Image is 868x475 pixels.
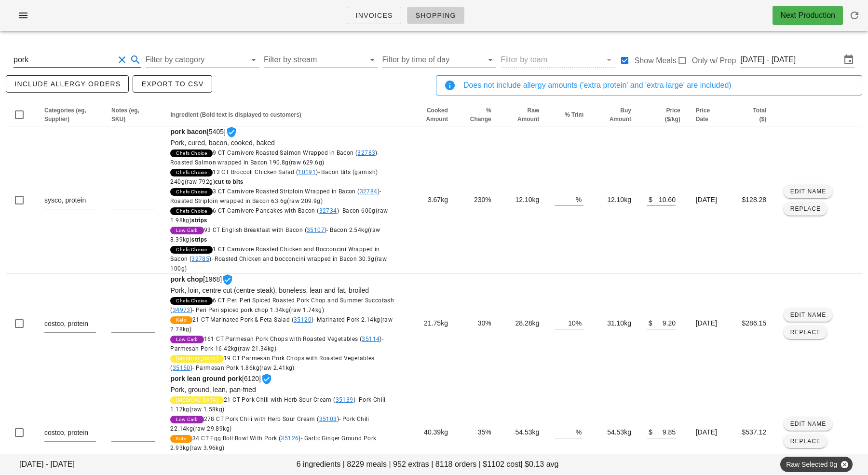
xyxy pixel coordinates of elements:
[499,274,547,373] td: 28.28kg
[44,107,86,122] span: Categories (eg, Supplier)
[591,274,639,373] td: 31.10kg
[191,217,207,224] strong: strips
[404,103,456,126] th: Cooked Amount: Not sorted. Activate to sort ascending.
[688,274,732,373] td: [DATE]
[426,107,448,122] span: Cooked Amount
[696,107,710,122] span: Price Date
[336,396,353,403] a: 35139
[591,126,639,274] td: 12.10kg
[294,316,312,323] a: 35120
[176,246,207,254] span: Chefs Choice
[692,56,736,66] label: Only w/ Prep
[176,297,207,305] span: Chefs Choice
[215,178,243,185] strong: cut to bits
[576,193,583,205] div: %
[264,52,378,68] div: Filter by stream
[192,307,324,313] span: - Peri Peri spiced pork chop 1.34kg
[176,336,198,343] span: Low Carb
[298,169,316,176] a: 10191
[170,128,396,273] span: [5405]
[521,459,559,470] span: | $0.13 avg
[289,159,325,166] span: (raw 629.6g)
[176,227,198,234] span: Low Carb
[14,52,114,68] input: press enter to search
[635,56,677,66] label: Show Meals
[565,111,583,118] span: % Trim
[104,103,163,126] th: Notes (eg, SKU): Not sorted. Activate to sort ascending.
[170,316,393,333] span: 21 CT Marinated Pork & Feta Salad ( )
[193,425,231,432] span: (raw 29.89kg)
[463,80,854,91] div: Does not include allergy amounts ('extra protein' and 'extra large' are included)
[647,193,652,205] div: $
[478,319,491,327] span: 30%
[170,246,387,272] span: 1 CT Carnivore Roasted Chicken and Bocconcini Wrapped in Bacon ( )
[647,316,652,329] div: $
[355,12,393,19] span: Invoices
[191,236,207,243] strong: strips
[6,75,129,93] button: include allergy orders
[170,139,274,147] span: Pork, cured, bacon, cooked, baked
[14,80,121,88] span: include allergy orders
[116,54,128,66] button: Clear Search By Ingredient
[424,319,448,327] span: 21.75kg
[790,188,827,195] span: Edit Name
[415,12,456,19] span: Shopping
[784,185,832,198] button: Edit Name
[784,434,827,448] button: Replace
[639,103,688,126] th: Price ($/kg): Not sorted. Activate to sort ascending.
[784,308,832,322] button: Edit Name
[190,445,225,451] span: (raw 3.96kg)
[185,178,215,185] span: (raw 792g)
[176,435,187,443] span: Keto
[190,406,225,413] span: (raw 1.58kg)
[170,435,376,451] span: 34 CT Egg Roll Bowl With Pork ( )
[547,103,591,126] th: % Trim: Not sorted. Activate to sort ascending.
[742,196,767,204] span: $128.28
[790,312,827,318] span: Edit Name
[146,52,260,68] div: Filter by category
[176,416,198,423] span: Low Carb
[424,428,448,436] span: 40.39kg
[170,435,376,451] span: - Garlic Ginger Ground Pork 2.93kg
[382,52,497,68] div: Filter by time of day
[192,365,295,371] span: - Parmesan Pork 1.86kg
[790,438,821,445] span: Replace
[176,355,218,363] span: [MEDICAL_DATA]
[688,126,732,274] td: [DATE]
[319,416,337,422] a: 35103
[610,107,631,122] span: Buy Amount
[176,316,187,324] span: Keto
[170,227,380,243] span: 93 CT English Breakfast with Bacon ( )
[362,336,380,342] a: 35114
[742,428,767,436] span: $537.12
[360,188,378,195] a: 32784
[307,227,325,233] a: 35107
[784,417,832,431] button: Edit Name
[665,107,680,122] span: Price ($/kg)
[780,10,835,21] div: Next Production
[176,149,207,157] span: Chefs Choice
[163,103,404,126] th: Ingredient (Bold text is displayed to customers): Not sorted. Activate to sort ascending.
[499,126,547,274] td: 12.10kg
[170,149,379,166] span: 9 CT Carnivore Roasted Salmon Wrapped in Bacon ( )
[456,103,499,126] th: % Change: Not sorted. Activate to sort ascending.
[170,111,301,118] span: Ingredient (Bold text is displayed to customers)
[474,196,491,204] span: 230%
[176,207,207,215] span: Chefs Choice
[170,188,381,204] span: - Roasted Striploin wrapped in Bacon 63.6g
[170,286,369,294] span: Pork, loin, centre cut (centre steak), boneless, lean and fat, broiled
[191,256,209,262] a: 32785
[499,103,547,126] th: Raw Amount: Not sorted. Activate to sort ascending.
[790,329,821,336] span: Replace
[170,169,378,185] span: 12 CT Broccoli Chicken Salad ( )
[591,103,639,126] th: Buy Amount: Not sorted. Activate to sort ascending.
[173,365,190,371] a: 35150
[478,428,491,436] span: 35%
[173,307,190,313] a: 34973
[170,355,374,371] span: 19 CT Parmesan Pork Chops with Roasted Vegetables ( )
[170,207,388,224] span: 6 CT Carnivore Pancakes with Bacon ( )
[133,75,212,93] button: Export to CSV
[319,207,337,214] a: 32734
[784,202,827,216] button: Replace
[753,107,766,122] span: Total ($)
